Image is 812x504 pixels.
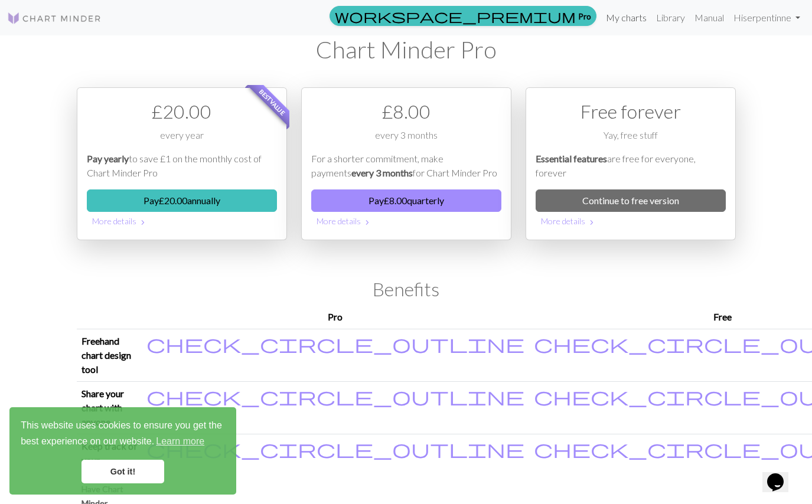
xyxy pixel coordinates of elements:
[146,332,524,355] span: check_circle_outline
[87,212,277,230] button: More details
[81,387,137,429] p: Share your chart with anyone
[138,217,148,228] span: chevron_right
[536,153,607,164] em: Essential features
[87,189,277,212] button: Pay£20.00annually
[142,305,529,329] th: Pro
[7,11,102,25] img: Logo
[146,439,524,458] i: Included
[311,97,501,126] div: £ 8.00
[351,167,413,178] em: every 3 months
[9,407,236,495] div: cookieconsent
[526,87,736,240] div: Free option
[690,6,729,30] a: Manual
[77,35,736,64] h1: Chart Minder Pro
[21,418,225,450] span: This website uses cookies to ensure you get the best experience on our website.
[536,128,726,152] div: Yay, free stuff
[301,87,511,240] div: Payment option 2
[536,212,726,230] button: More details
[87,153,129,164] em: Pay yearly
[601,6,651,30] a: My charts
[587,217,596,228] span: chevron_right
[146,437,524,460] span: check_circle_outline
[311,128,501,152] div: every 3 months
[81,334,137,377] p: Freehand chart design tool
[146,385,524,407] span: check_circle_outline
[247,77,297,127] span: Best value
[536,189,726,212] a: Continue to free version
[330,6,596,26] a: Pro
[536,97,726,126] div: Free forever
[146,387,524,405] i: Included
[651,6,690,30] a: Library
[154,433,206,450] a: learn more about cookies
[729,6,805,30] a: Hiserpentinne
[311,189,501,212] button: Pay£8.00quarterly
[311,212,501,230] button: More details
[81,460,164,483] a: dismiss cookie message
[311,152,501,180] p: For a shorter commitment, make payments for Chart Minder Pro
[87,152,277,180] p: to save £1 on the monthly cost of Chart Minder Pro
[146,334,524,353] i: Included
[335,8,576,24] span: workspace_premium
[87,128,277,152] div: every year
[87,97,277,126] div: £ 20.00
[762,457,800,492] iframe: chat widget
[536,152,726,180] p: are free for everyone, forever
[363,217,372,228] span: chevron_right
[77,87,287,240] div: Payment option 1
[77,278,736,300] h2: Benefits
